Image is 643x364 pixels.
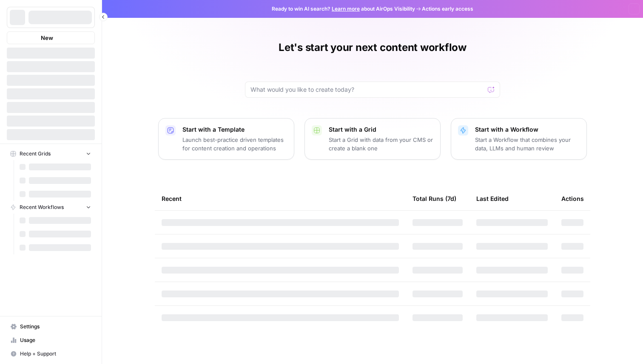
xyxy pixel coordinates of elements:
[329,125,433,134] p: Start with a Grid
[20,323,91,330] span: Settings
[250,85,484,94] input: What would you like to create today?
[7,147,95,160] button: Recent Grids
[158,118,294,160] button: Start with a TemplateLaunch best-practice driven templates for content creation and operations
[20,150,51,158] span: Recent Grids
[20,203,64,211] span: Recent Workflows
[20,350,91,358] span: Help + Support
[7,31,95,44] button: New
[7,201,95,214] button: Recent Workflows
[41,34,53,42] span: New
[272,5,415,13] span: Ready to win AI search? about AirOps Visibility
[7,333,95,347] a: Usage
[329,135,433,152] p: Start a Grid with data from your CMS or create a blank one
[475,125,580,134] p: Start with a Workflow
[561,187,584,210] div: Actions
[422,5,473,13] span: Actions early access
[182,135,287,152] p: Launch best-practice driven templates for content creation and operations
[476,187,509,210] div: Last Edited
[7,347,95,361] button: Help + Support
[20,336,91,344] span: Usage
[413,187,456,210] div: Total Runs (7d)
[182,125,287,134] p: Start with a Template
[162,187,399,210] div: Recent
[279,41,467,54] h1: Let's start your next content workflow
[304,118,441,160] button: Start with a GridStart a Grid with data from your CMS or create a blank one
[451,118,587,160] button: Start with a WorkflowStart a Workflow that combines your data, LLMs and human review
[332,6,360,12] a: Learn more
[475,135,580,152] p: Start a Workflow that combines your data, LLMs and human review
[7,320,95,333] a: Settings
